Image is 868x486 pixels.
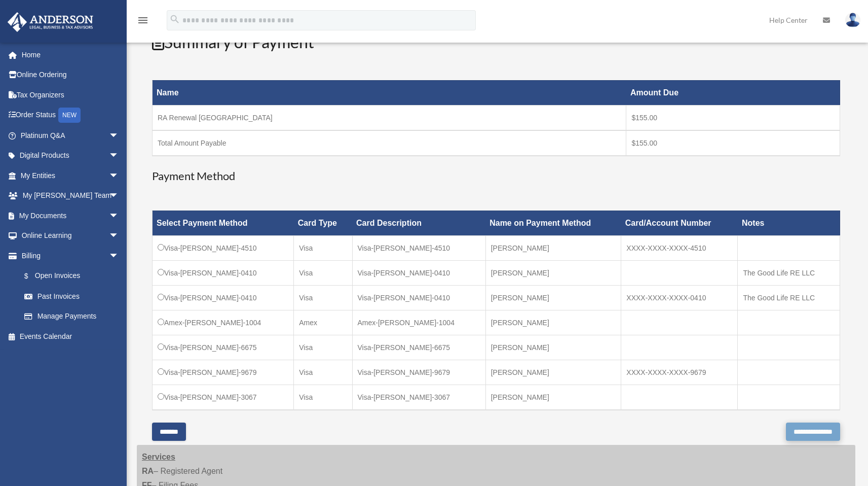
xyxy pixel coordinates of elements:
span: arrow_drop_down [109,205,129,226]
h3: Payment Method [152,168,840,184]
td: Amex [294,310,352,335]
td: [PERSON_NAME] [485,360,621,385]
td: Visa [294,260,352,285]
span: $ [30,270,35,283]
img: User Pic [845,13,860,27]
td: [PERSON_NAME] [485,385,621,410]
span: arrow_drop_down [109,165,129,186]
td: Visa-[PERSON_NAME]-0410 [153,285,294,310]
td: Visa-[PERSON_NAME]-4510 [352,235,485,260]
td: [PERSON_NAME] [485,310,621,335]
strong: Services [142,453,175,461]
td: [PERSON_NAME] [485,235,621,260]
a: Billingarrow_drop_down [7,246,129,266]
td: Amex-[PERSON_NAME]-1004 [153,310,294,335]
th: Card/Account Number [621,211,738,235]
div: NEW [58,108,81,123]
span: arrow_drop_down [109,186,129,206]
td: Amex-[PERSON_NAME]-1004 [352,310,485,335]
td: Visa [294,335,352,360]
a: Digital Productsarrow_drop_down [7,146,134,166]
td: Visa-[PERSON_NAME]-9679 [352,360,485,385]
td: Visa [294,385,352,410]
a: Order StatusNEW [7,105,134,126]
span: arrow_drop_down [109,146,129,166]
td: XXXX-XXXX-XXXX-9679 [621,360,738,385]
td: $155.00 [626,105,840,130]
td: The Good Life RE LLC [738,285,840,310]
td: Visa-[PERSON_NAME]-0410 [153,260,294,285]
a: My Entitiesarrow_drop_down [7,165,134,186]
strong: RA [142,467,154,475]
a: menu [137,18,149,26]
td: Visa [294,360,352,385]
a: Online Learningarrow_drop_down [7,226,134,246]
a: Past Invoices [14,286,129,306]
td: [PERSON_NAME] [485,335,621,360]
td: Visa [294,235,352,260]
a: Online Ordering [7,65,134,85]
span: arrow_drop_down [109,246,129,266]
th: Amount Due [626,80,840,105]
th: Name on Payment Method [485,211,621,235]
a: My [PERSON_NAME] Teamarrow_drop_down [7,186,134,206]
td: Visa-[PERSON_NAME]-6675 [153,335,294,360]
td: [PERSON_NAME] [485,260,621,285]
td: [PERSON_NAME] [485,285,621,310]
td: Visa-[PERSON_NAME]-0410 [352,285,485,310]
th: Card Type [294,211,352,235]
td: Visa [294,285,352,310]
td: $155.00 [626,130,840,156]
a: $Open Invoices [14,266,124,287]
a: Platinum Q&Aarrow_drop_down [7,125,134,146]
th: Notes [738,211,840,235]
td: Visa-[PERSON_NAME]-4510 [153,235,294,260]
a: Tax Organizers [7,85,134,105]
a: Home [7,45,134,65]
th: Name [153,80,626,105]
a: Events Calendar [7,326,134,346]
span: arrow_drop_down [109,125,129,146]
a: My Documentsarrow_drop_down [7,205,134,226]
td: XXXX-XXXX-XXXX-0410 [621,285,738,310]
th: Card Description [352,211,485,235]
td: Visa-[PERSON_NAME]-3067 [153,385,294,410]
td: Visa-[PERSON_NAME]-0410 [352,260,485,285]
td: XXXX-XXXX-XXXX-4510 [621,235,738,260]
td: Visa-[PERSON_NAME]-3067 [352,385,485,410]
th: Select Payment Method [153,211,294,235]
td: Total Amount Payable [153,130,626,156]
td: RA Renewal [GEOGRAPHIC_DATA] [153,105,626,130]
i: search [169,14,180,25]
span: arrow_drop_down [109,226,129,247]
img: Anderson Advisors Platinum Portal [5,12,96,32]
td: Visa-[PERSON_NAME]-6675 [352,335,485,360]
td: The Good Life RE LLC [738,260,840,285]
a: Manage Payments [14,306,129,327]
i: menu [137,14,149,26]
td: Visa-[PERSON_NAME]-9679 [153,360,294,385]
